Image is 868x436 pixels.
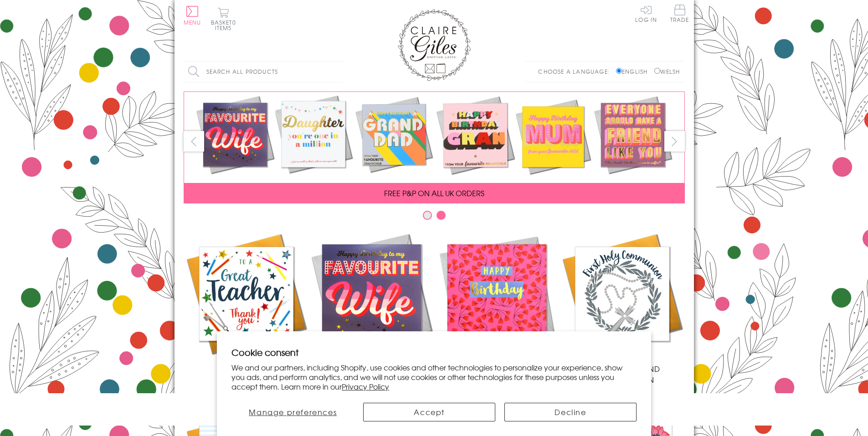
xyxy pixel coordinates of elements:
p: We and our partners, including Shopify, use cookies and other technologies to personalize your ex... [231,363,637,391]
div: Carousel Pagination [184,210,685,224]
input: Welsh [654,68,660,74]
h2: Cookie consent [231,346,637,359]
button: next [664,131,685,152]
button: Accept [363,403,495,421]
p: Choose a language: [538,67,614,76]
button: Menu [184,6,201,25]
button: prev [184,131,204,152]
label: Welsh [654,67,680,76]
a: Communion and Confirmation [560,231,685,385]
span: 0 items [215,18,236,32]
button: Basket0 items [211,7,236,30]
span: FREE P&P ON ALL UK ORDERS [384,188,484,198]
a: New Releases [309,231,434,374]
a: Privacy Policy [342,381,389,392]
span: Manage preferences [249,406,337,417]
a: Academic [184,231,309,374]
button: Decline [504,403,637,421]
button: Carousel Page 1 [423,211,432,220]
button: Carousel Page 2 (Current Slide) [437,211,446,220]
button: Manage preferences [231,403,354,421]
input: Search [334,61,343,82]
span: Menu [184,18,201,26]
img: Claire Giles Greetings Cards [398,9,471,81]
a: Birthdays [434,231,560,374]
a: Trade [670,5,689,24]
span: Trade [670,5,689,22]
label: English [616,67,652,76]
input: Search all products [184,61,343,82]
input: English [616,68,622,74]
a: Log In [635,5,657,22]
